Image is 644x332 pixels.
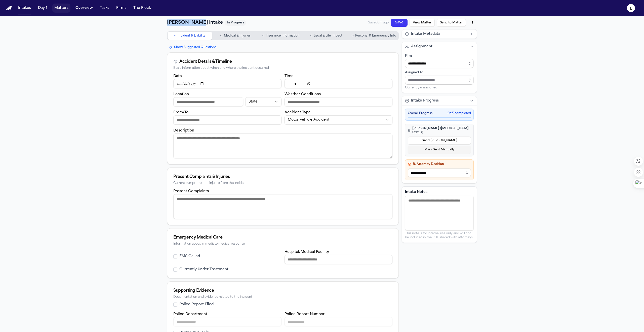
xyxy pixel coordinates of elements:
span: Assignment [411,44,432,49]
span: In Progress [225,20,246,26]
button: Firms [114,4,128,13]
input: Hospital or medical facility [285,255,393,264]
button: Matters [52,4,70,13]
label: Police Department [173,312,207,316]
button: Go to Incident & Liability [168,32,212,40]
div: Information about immediate medical response [173,242,392,246]
h4: [PERSON_NAME] ([MEDICAL_DATA] Status) [408,126,471,135]
button: Go to Medical & Injuries [213,32,258,40]
input: From/To destination [173,115,281,124]
button: Send [PERSON_NAME] [408,137,471,145]
label: Currently Under Treatment [179,267,228,272]
a: Home [6,6,12,11]
div: Accident Details & Timeline [179,59,232,65]
span: ○ [310,33,312,38]
span: ○ [220,33,222,38]
label: Description [173,129,194,132]
button: Go to Insurance Information [259,32,303,40]
span: Medical & Injuries [224,34,251,38]
textarea: Intake notes [405,196,474,230]
button: Save [391,19,408,27]
div: Firm [405,54,474,58]
span: Intake Metadata [411,31,440,37]
button: Intake Metadata [402,29,477,39]
input: Weather conditions [285,97,393,106]
input: Select firm [405,59,474,68]
span: Incident & Liability [178,34,206,38]
textarea: Incident description [173,134,392,158]
button: Assignment [402,42,477,51]
span: Saved 8m ago [368,21,389,25]
input: Police department [173,317,281,326]
button: Overview [73,4,95,13]
label: Intake Notes [405,190,474,195]
span: ○ [174,33,176,38]
label: Weather Conditions [285,92,321,96]
label: Accident Type [285,111,311,114]
input: Incident date [173,79,281,88]
button: Show Suggested Questions [167,44,218,50]
h1: [PERSON_NAME] Intake [167,19,223,26]
button: Go to Personal & Emergency Info [350,32,398,40]
label: From/To [173,111,188,114]
button: Intake Progress [402,96,477,105]
input: Incident time [285,79,393,88]
img: Finch Logo [6,6,12,11]
button: Day 1 [36,4,49,13]
label: Time [285,74,294,78]
button: Incident state [245,97,281,106]
label: Location [173,92,189,96]
button: More actions [468,18,477,27]
p: This note is for internal use only and will not be included in the PDF shared with attorneys. [405,231,474,240]
div: Documentation and evidence related to the incident [173,295,392,299]
span: Overall Progress [408,111,432,115]
textarea: Present complaints [173,194,392,219]
input: Police report number [285,317,393,326]
button: Intakes [16,4,33,13]
button: Tasks [98,4,111,13]
label: Police Report Number [285,312,325,316]
button: Sync to Matter [437,19,466,27]
input: Assign to staff member [405,76,474,85]
div: Present Complaints & Injuries [173,174,392,180]
span: Intake Progress [411,98,439,103]
button: View Matter [410,19,435,27]
label: Hospital/Medical Facility [285,250,329,254]
span: 0 of 2 completed [448,111,471,115]
button: Go to Legal & Life Impact [304,32,349,40]
div: Emergency Medical Care [173,235,392,241]
div: Current symptoms and injuries from the incident [173,181,392,185]
span: Personal & Emergency Info [355,34,396,38]
span: ○ [352,33,354,38]
button: Mark Sent Manually [408,146,471,154]
div: Supporting Evidence [173,288,392,294]
span: Currently unassigned [405,86,437,90]
span: Legal & Life Impact [314,34,342,38]
span: Insurance Information [266,34,300,38]
label: Present Complaints [173,189,209,193]
label: Police Report Filed [179,302,214,307]
label: EMS Called [179,254,200,259]
label: Date [173,74,182,78]
button: The Flock [131,4,153,13]
h4: B. Attorney Decision [408,162,471,166]
span: ○ [262,33,264,38]
input: Incident location [173,97,243,106]
div: Basic information about when and where the incident occurred [173,66,392,70]
div: Assigned To [405,71,474,75]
